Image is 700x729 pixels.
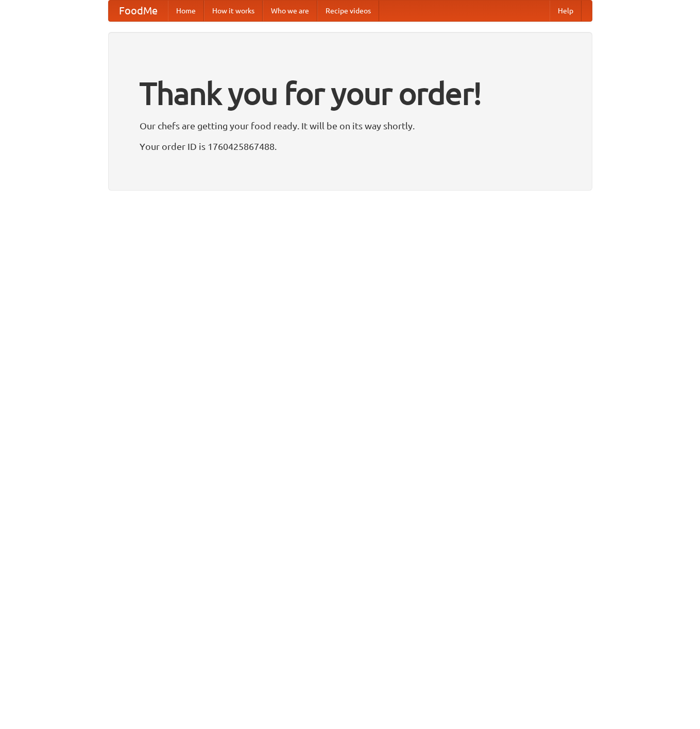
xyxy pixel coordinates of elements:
a: Who we are [263,1,317,21]
a: FoodMe [109,1,168,21]
p: Your order ID is 1760425867488. [140,139,561,154]
p: Our chefs are getting your food ready. It will be on its way shortly. [140,118,561,133]
a: Recipe videos [317,1,379,21]
a: How it works [204,1,263,21]
a: Home [168,1,204,21]
h1: Thank you for your order! [140,69,561,118]
a: Help [550,1,582,21]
